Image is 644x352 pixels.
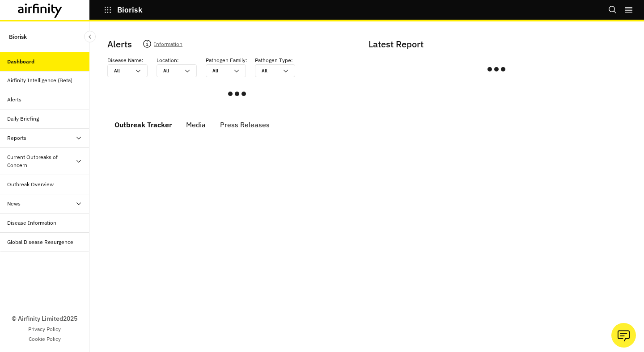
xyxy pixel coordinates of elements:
[12,314,77,323] p: © Airfinity Limited 2025
[117,6,143,14] p: Biorisk
[7,96,21,104] div: Alerts
[7,58,34,66] div: Dashboard
[114,118,172,131] div: Outbreak Tracker
[7,115,39,123] div: Daily Briefing
[7,200,21,208] div: News
[186,118,206,131] div: Media
[7,219,56,227] div: Disease Information
[206,56,247,64] p: Pathogen Family :
[154,39,182,52] p: Information
[28,325,61,333] a: Privacy Policy
[255,56,293,64] p: Pathogen Type :
[9,29,27,45] p: Biorisk
[7,180,54,189] div: Outbreak Overview
[608,2,617,17] button: Search
[7,153,75,169] div: Current Outbreaks of Concern
[220,118,270,131] div: Press Releases
[157,56,179,64] p: Location :
[7,76,72,84] div: Airfinity Intelligence (Beta)
[369,38,623,51] p: Latest Report
[29,335,61,343] a: Cookie Policy
[84,31,96,42] button: Close Sidebar
[104,2,143,17] button: Biorisk
[611,323,636,348] button: Ask our analysts
[107,38,132,51] p: Alerts
[7,134,26,142] div: Reports
[107,56,144,64] p: Disease Name :
[7,238,73,246] div: Global Disease Resurgence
